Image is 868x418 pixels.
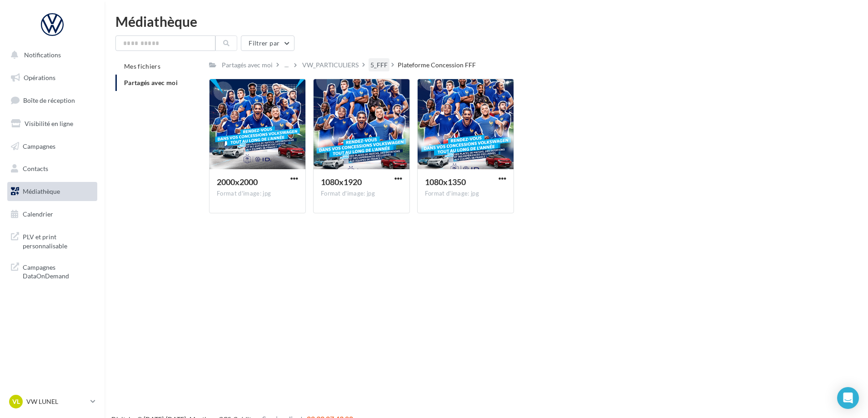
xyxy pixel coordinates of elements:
a: Campagnes [5,137,99,156]
div: Open Intercom Messenger [837,387,859,409]
button: Filtrer par [241,35,294,51]
div: ... [283,59,290,71]
div: VW_PARTICULIERS [302,60,359,70]
span: Calendrier [23,210,53,218]
a: Visibilité en ligne [5,114,99,133]
span: Contacts [23,165,48,172]
div: Format d'image: jpg [217,190,298,198]
a: PLV et print personnalisable [5,227,99,254]
span: Boîte de réception [23,96,75,104]
p: VW LUNEL [26,397,87,406]
span: 1080x1920 [321,177,362,187]
span: VL [12,397,20,406]
span: Campagnes [23,142,55,150]
div: 5_FFF [370,60,388,70]
span: Opérations [24,74,55,81]
span: 1080x1350 [425,177,466,187]
span: Campagnes DataOnDemand [23,261,94,281]
span: PLV et print personnalisable [23,231,94,250]
span: Visibilité en ligne [25,120,73,127]
a: Contacts [5,159,99,178]
div: Plateforme Concession FFF [398,60,476,70]
div: Partagés avec moi [222,60,273,70]
div: Format d'image: jpg [425,190,506,198]
span: Partagés avec moi [124,79,178,86]
a: Opérations [5,68,99,87]
a: Boîte de réception [5,91,99,110]
a: Médiathèque [5,182,99,201]
span: 2000x2000 [217,177,258,187]
div: Format d'image: jpg [321,190,402,198]
span: Mes fichiers [124,62,160,70]
span: Médiathèque [23,187,60,195]
a: Campagnes DataOnDemand [5,257,99,284]
a: VL VW LUNEL [7,393,97,410]
button: Notifications [5,45,95,65]
div: Médiathèque [115,15,857,28]
span: Notifications [24,51,61,59]
a: Calendrier [5,205,99,224]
